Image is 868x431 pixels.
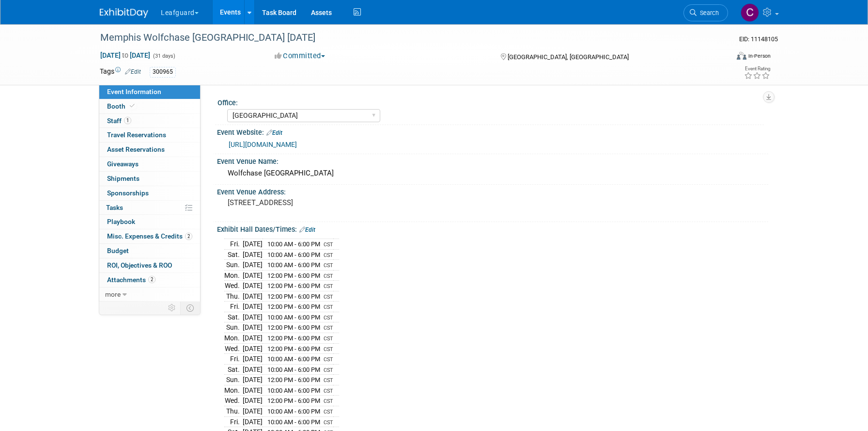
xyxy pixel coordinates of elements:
span: Playbook [107,218,135,225]
span: 12:00 PM - 6:00 PM [267,335,320,342]
span: Staff [107,117,131,125]
div: 300965 [150,67,176,77]
td: [DATE] [243,333,263,344]
span: 2 [185,233,192,240]
span: 10:00 AM - 6:00 PM [267,418,320,426]
span: CST [324,335,333,342]
td: [DATE] [243,291,263,302]
div: Event Website: [217,125,768,138]
span: 10:00 AM - 6:00 PM [267,240,320,248]
td: Mon. [224,270,243,281]
span: ROI, Objectives & ROO [107,261,172,269]
td: Mon. [224,333,243,344]
td: Fri. [224,416,243,427]
span: CST [324,409,333,415]
td: Fri. [224,239,243,249]
td: [DATE] [243,364,263,375]
span: CST [324,346,333,352]
a: Giveaways [99,157,200,171]
a: Attachments2 [99,273,200,287]
div: Event Rating [744,66,770,71]
span: CST [324,262,333,269]
td: Sat. [224,364,243,375]
td: Sun. [224,322,243,333]
a: Budget [99,244,200,258]
span: Budget [107,247,129,255]
span: (31 days) [152,53,175,59]
a: ROI, Objectives & ROO [99,258,200,272]
span: 10:00 AM - 6:00 PM [267,251,320,258]
span: CST [324,252,333,258]
i: Booth reservation complete [130,103,135,109]
td: Wed. [224,343,243,354]
span: Tasks [106,204,123,211]
span: CST [324,315,333,321]
span: 10:00 AM - 6:00 PM [267,366,320,373]
a: Tasks [99,201,200,215]
span: 10:00 AM - 6:00 PM [267,261,320,269]
span: 12:00 PM - 6:00 PM [267,376,320,383]
div: Wolfchase [GEOGRAPHIC_DATA] [224,166,761,181]
a: Staff1 [99,114,200,128]
span: Giveaways [107,160,139,168]
span: 1 [124,117,131,124]
span: to [121,51,130,59]
td: Fri. [224,302,243,312]
span: more [105,290,121,298]
a: Asset Reservations [99,143,200,157]
td: Wed. [224,281,243,291]
td: [DATE] [243,302,263,312]
td: Mon. [224,385,243,396]
td: Sun. [224,260,243,271]
span: 12:00 PM - 6:00 PM [267,282,320,289]
span: 10:00 AM - 6:00 PM [267,387,320,394]
td: [DATE] [243,239,263,249]
span: CST [324,325,333,331]
td: [DATE] [243,270,263,281]
span: CST [324,273,333,279]
span: Event Information [107,88,161,96]
td: [DATE] [243,260,263,271]
td: [DATE] [243,375,263,385]
pre: [STREET_ADDRESS] [228,198,436,207]
a: Booth [99,99,200,113]
span: CST [324,388,333,394]
div: Event Venue Name: [217,154,768,166]
td: [DATE] [243,354,263,365]
td: Thu. [224,406,243,416]
a: Shipments [99,172,200,186]
a: more [99,287,200,302]
div: Event Format [671,50,771,65]
span: CST [324,241,333,248]
span: Event ID: 11148105 [739,35,778,43]
span: Attachments [107,276,155,284]
td: [DATE] [243,385,263,396]
td: Personalize Event Tab Strip [164,302,181,314]
a: Edit [299,226,315,233]
span: Misc. Expenses & Credits [107,232,192,240]
td: [DATE] [243,343,263,354]
td: Thu. [224,291,243,302]
span: Shipments [107,175,139,182]
div: In-Person [748,52,771,60]
td: Wed. [224,396,243,406]
span: 12:00 PM - 6:00 PM [267,272,320,279]
img: Format-Inperson.png [737,52,746,60]
td: [DATE] [243,406,263,416]
div: Exhibit Hall Dates/Times: [217,222,768,235]
span: CST [324,294,333,300]
span: CST [324,398,333,404]
span: 2 [148,276,155,283]
span: CST [324,367,333,373]
td: [DATE] [243,322,263,333]
span: 12:00 PM - 6:00 PM [267,324,320,331]
span: 12:00 PM - 6:00 PM [267,293,320,300]
td: [DATE] [243,416,263,427]
span: Booth [107,102,137,110]
a: Event Information [99,85,200,99]
a: Playbook [99,215,200,229]
button: Committed [271,51,329,61]
td: Toggle Event Tabs [181,302,201,314]
span: Travel Reservations [107,131,166,139]
a: Misc. Expenses & Credits2 [99,229,200,243]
